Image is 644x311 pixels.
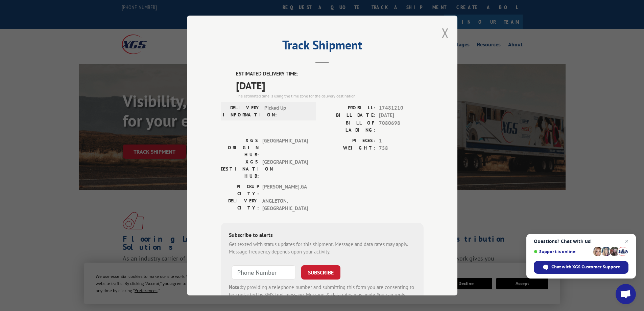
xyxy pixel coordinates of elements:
label: PICKUP CITY: [221,183,259,197]
span: [PERSON_NAME] , GA [262,183,308,197]
label: PIECES: [322,137,376,145]
label: DELIVERY INFORMATION: [223,104,261,118]
h2: Track Shipment [221,40,424,53]
span: Support is online [534,249,591,254]
label: PROBILL: [322,104,376,112]
span: [DATE] [236,78,424,93]
span: [DATE] [379,112,424,119]
span: Picked Up [264,104,310,118]
label: ESTIMATED DELIVERY TIME: [236,70,424,78]
span: Questions? Chat with us! [534,239,628,244]
input: Phone Number [232,265,296,280]
div: Open chat [616,284,636,304]
button: SUBSCRIBE [301,265,340,280]
label: BILL DATE: [322,112,376,119]
div: by providing a telephone number and submitting this form you are consenting to be contacted by SM... [229,284,415,307]
strong: Note: [229,284,241,290]
label: DELIVERY CITY: [221,197,259,213]
span: 7080698 [379,119,424,134]
label: BILL OF LADING: [322,119,376,134]
button: Close modal [442,24,449,42]
div: Subscribe to alerts [229,231,415,241]
span: Chat with XGS Customer Support [551,264,620,270]
label: WEIGHT: [322,145,376,152]
div: Get texted with status updates for this shipment. Message and data rates may apply. Message frequ... [229,241,415,256]
label: XGS ORIGIN HUB: [221,137,259,158]
label: XGS DESTINATION HUB: [221,158,259,180]
span: Close chat [623,237,631,245]
div: Chat with XGS Customer Support [534,261,628,274]
div: The estimated time is using the time zone for the delivery destination. [236,93,424,99]
span: 17481210 [379,104,424,112]
span: 758 [379,145,424,152]
span: ANGLETON , [GEOGRAPHIC_DATA] [262,197,308,213]
span: [GEOGRAPHIC_DATA] [262,137,308,158]
span: [GEOGRAPHIC_DATA] [262,158,308,180]
span: 1 [379,137,424,145]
